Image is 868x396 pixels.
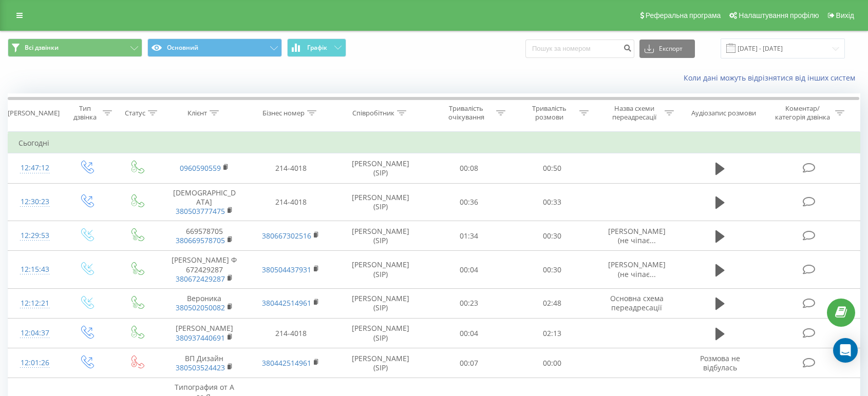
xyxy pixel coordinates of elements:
[25,44,59,52] span: Всі дзвінки
[639,39,695,58] button: Експорт
[176,274,225,284] a: 380672429287
[262,231,311,241] a: 380667302516
[8,109,60,117] div: [PERSON_NAME]
[836,11,854,19] span: Вихід
[176,303,225,312] a: 380502050082
[262,358,311,368] a: 380442514961
[307,44,327,51] span: Графік
[161,183,248,221] td: [DEMOGRAPHIC_DATA]
[427,221,511,251] td: 01:34
[18,353,51,373] div: 12:01:26
[772,104,833,122] div: Коментар/категорія дзвінка
[147,38,282,57] button: Основний
[262,109,305,117] div: Бізнес номер
[180,163,221,173] a: 0960590559
[334,288,427,318] td: [PERSON_NAME] (SIP)
[691,109,756,117] div: Аудіозапис розмови
[262,265,311,274] a: 380504437931
[511,251,594,289] td: 00:30
[8,38,142,57] button: Всі дзвінки
[511,183,594,221] td: 00:33
[161,319,248,348] td: [PERSON_NAME]
[287,38,346,57] button: Графік
[18,293,51,313] div: 12:12:21
[334,251,427,289] td: [PERSON_NAME] (SIP)
[176,206,225,216] a: 380503777475
[525,39,634,58] input: Пошук за номером
[262,298,311,308] a: 380442514961
[646,11,721,19] span: Реферальна програма
[511,153,594,183] td: 00:50
[18,226,51,246] div: 12:29:53
[248,153,334,183] td: 214-4018
[70,104,100,122] div: Тип дзвінка
[700,353,740,372] span: Розмова не відбулась
[352,109,394,117] div: Співробітник
[511,221,594,251] td: 00:30
[334,153,427,183] td: [PERSON_NAME] (SIP)
[248,183,334,221] td: 214-4018
[248,319,334,348] td: 214-4018
[427,251,511,289] td: 00:04
[176,333,225,343] a: 380937440691
[161,251,248,289] td: [PERSON_NAME] Ф 672429287
[594,288,680,318] td: Основна схема переадресації
[161,288,248,318] td: Вероника
[607,104,662,122] div: Назва схеми переадресації
[161,221,248,251] td: 669578705
[427,288,511,318] td: 00:23
[522,104,577,122] div: Тривалість розмови
[511,288,594,318] td: 02:48
[511,348,594,378] td: 00:00
[18,158,51,178] div: 12:47:12
[18,323,51,343] div: 12:04:37
[427,319,511,348] td: 00:04
[439,104,494,122] div: Тривалість очікування
[8,133,860,153] td: Сьогодні
[427,183,511,221] td: 00:36
[608,226,666,245] span: [PERSON_NAME] (не чіпає...
[427,153,511,183] td: 00:08
[427,348,511,378] td: 00:07
[18,260,51,280] div: 12:15:43
[511,319,594,348] td: 02:13
[608,260,666,279] span: [PERSON_NAME] (не чіпає...
[176,235,225,245] a: 380669578705
[334,183,427,221] td: [PERSON_NAME] (SIP)
[161,348,248,378] td: ВП Дизайн
[187,109,207,117] div: Клієнт
[125,109,145,117] div: Статус
[739,11,819,19] span: Налаштування профілю
[18,192,51,212] div: 12:30:23
[833,338,858,363] div: Open Intercom Messenger
[684,73,860,83] a: Коли дані можуть відрізнятися вiд інших систем
[176,363,225,372] a: 380503524423
[334,319,427,348] td: [PERSON_NAME] (SIP)
[334,221,427,251] td: [PERSON_NAME] (SIP)
[334,348,427,378] td: [PERSON_NAME] (SIP)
